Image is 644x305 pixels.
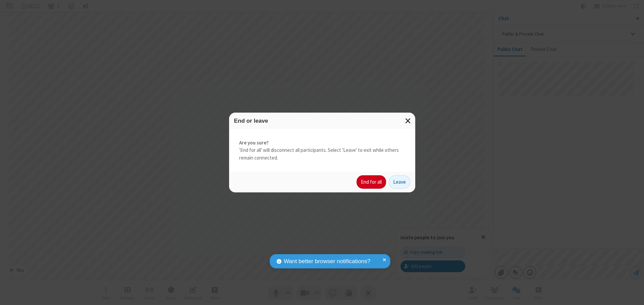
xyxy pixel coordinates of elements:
button: Close modal [401,113,415,129]
strong: Are you sure? [239,139,405,147]
button: End for all [357,175,386,189]
button: Leave [389,175,410,189]
span: Want better browser notifications? [284,257,370,266]
div: 'End for all' will disconnect all participants. Select 'Leave' to exit while others remain connec... [229,129,415,172]
h3: End or leave [234,118,410,124]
